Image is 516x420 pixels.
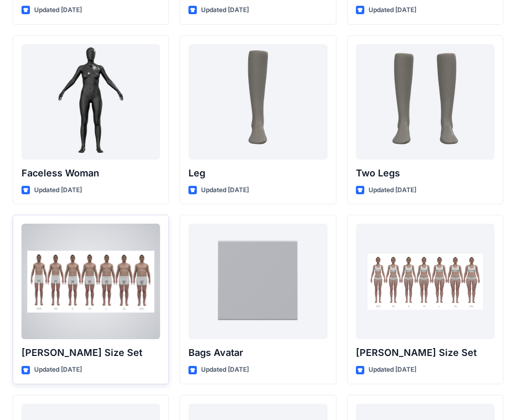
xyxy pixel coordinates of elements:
[368,364,416,375] p: Updated [DATE]
[356,224,494,339] a: Olivia Size Set
[201,185,249,196] p: Updated [DATE]
[201,364,249,375] p: Updated [DATE]
[22,166,160,181] p: Faceless Woman
[188,224,327,339] a: Bags Avatar
[34,364,82,375] p: Updated [DATE]
[201,5,249,16] p: Updated [DATE]
[188,345,327,360] p: Bags Avatar
[356,345,494,360] p: [PERSON_NAME] Size Set
[356,44,494,160] a: Two Legs
[34,185,82,196] p: Updated [DATE]
[34,5,82,16] p: Updated [DATE]
[22,44,160,160] a: Faceless Woman
[22,224,160,339] a: Oliver Size Set
[368,5,416,16] p: Updated [DATE]
[368,185,416,196] p: Updated [DATE]
[188,44,327,160] a: Leg
[188,166,327,181] p: Leg
[356,166,494,181] p: Two Legs
[22,345,160,360] p: [PERSON_NAME] Size Set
